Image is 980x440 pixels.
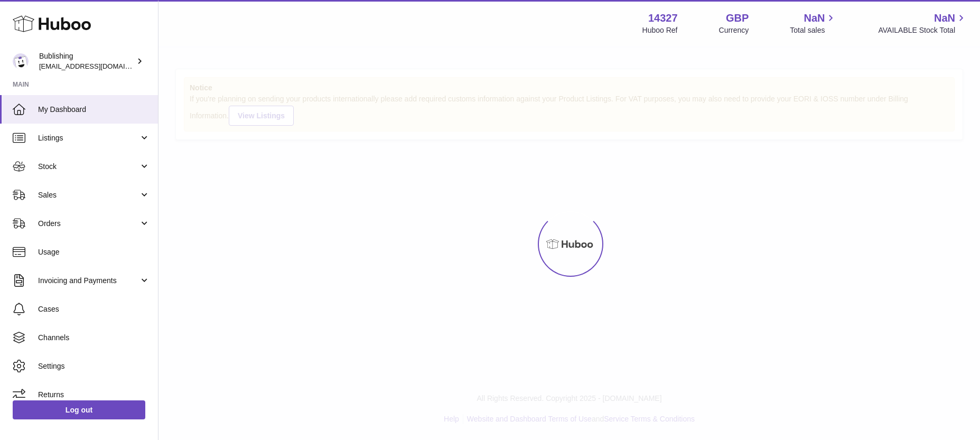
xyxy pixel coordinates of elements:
span: Orders [38,219,139,229]
span: Listings [38,133,139,143]
span: NaN [934,11,955,25]
a: NaN Total sales [790,11,837,35]
span: Returns [38,390,150,400]
a: Log out [13,400,145,419]
span: Sales [38,190,139,200]
span: Stock [38,162,139,172]
span: Settings [38,361,150,371]
div: Huboo Ref [642,25,678,35]
span: My Dashboard [38,105,150,115]
span: Channels [38,333,150,343]
strong: GBP [726,11,749,25]
span: Usage [38,247,150,257]
a: NaN AVAILABLE Stock Total [878,11,967,35]
strong: 14327 [648,11,678,25]
span: AVAILABLE Stock Total [878,25,967,35]
img: regine@bublishing.com [13,53,29,69]
span: [EMAIL_ADDRESS][DOMAIN_NAME] [39,62,155,70]
span: Invoicing and Payments [38,276,139,286]
div: Bublishing [39,51,134,71]
span: Cases [38,304,150,314]
span: NaN [804,11,825,25]
span: Total sales [790,25,837,35]
div: Currency [719,25,749,35]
